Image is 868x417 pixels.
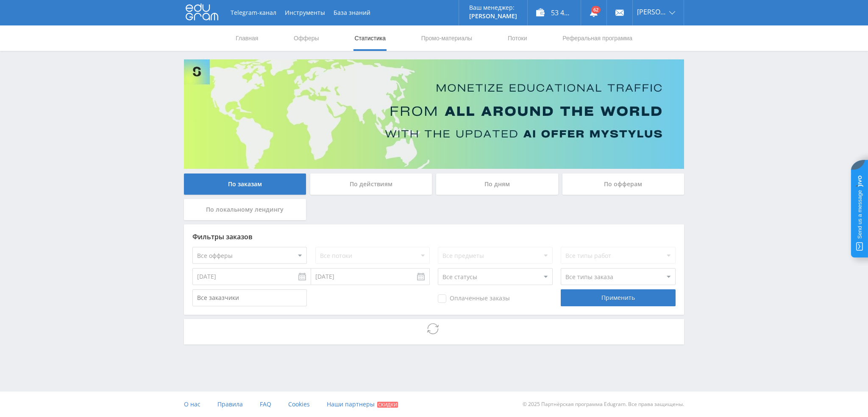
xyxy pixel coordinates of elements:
a: О нас [184,392,200,417]
div: По действиям [310,174,432,195]
a: Cookies [288,392,310,417]
a: Наши партнеры Скидки [327,392,398,417]
span: FAQ [260,400,271,408]
div: Фильтры заказов [192,233,676,241]
div: По заказам [184,174,306,195]
div: По локальному лендингу [184,199,306,220]
input: Все заказчики [192,289,307,306]
a: Статистика [353,25,387,51]
a: Потоки [507,25,528,51]
span: Cookies [288,400,310,408]
a: Правила [217,392,243,417]
span: [PERSON_NAME] [637,8,667,15]
span: Правила [217,400,243,408]
a: Промо-материалы [420,25,473,51]
div: По дням [436,174,558,195]
img: Banner [184,59,684,169]
div: По офферам [562,174,684,195]
a: Реферальная программа [562,25,633,51]
a: FAQ [260,392,271,417]
div: © 2025 Партнёрская программа Edugram. Все права защищены. [438,392,684,417]
div: Применить [561,289,675,306]
p: [PERSON_NAME] [469,13,517,20]
p: Ваш менеджер: [469,4,517,11]
span: Скидки [377,402,398,408]
span: Наши партнеры [327,400,375,408]
a: Главная [235,25,259,51]
a: Офферы [293,25,320,51]
span: О нас [184,400,200,408]
span: Оплаченные заказы [438,294,510,303]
